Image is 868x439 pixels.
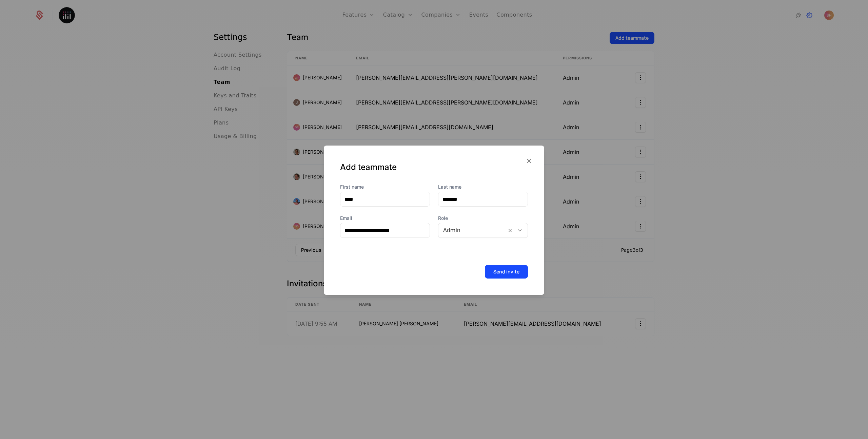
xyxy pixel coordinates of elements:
[438,215,528,222] span: Role
[340,162,528,173] div: Add teammate
[340,184,430,190] label: First name
[438,184,528,190] label: Last name
[485,265,528,279] button: Send invite
[340,215,430,222] label: Email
